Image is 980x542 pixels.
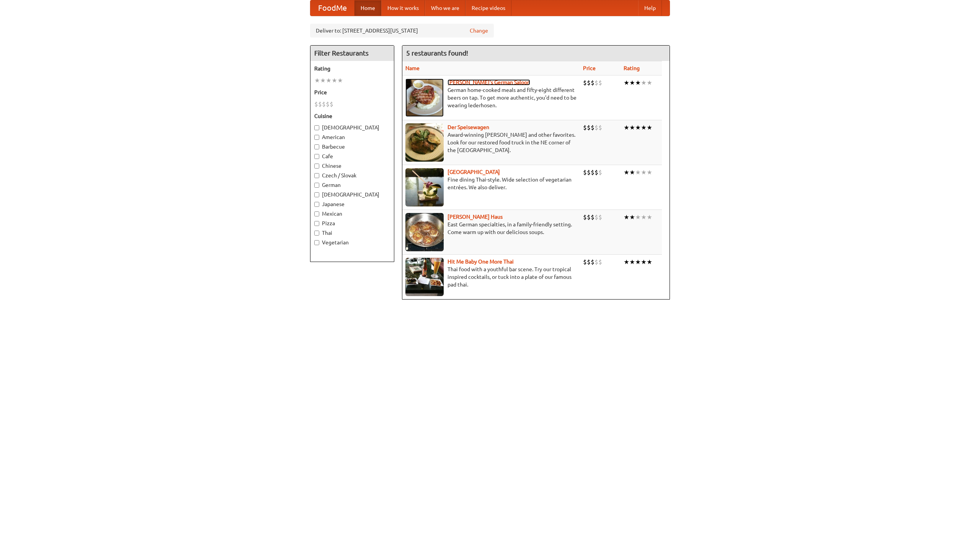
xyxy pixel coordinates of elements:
p: East German specialties, in a family-friendly setting. Come warm up with our delicious soups. [405,221,577,236]
b: Der Speisewagen [448,124,489,130]
label: Vegetarian [314,239,390,246]
img: esthers.jpg [405,79,444,117]
input: Cafe [314,154,319,159]
li: ★ [624,258,629,266]
b: [GEOGRAPHIC_DATA] [448,169,500,175]
img: satay.jpg [405,168,444,206]
input: Chinese [314,164,319,169]
p: Award-winning [PERSON_NAME] and other favorites. Look for our restored food truck in the NE corne... [405,131,577,154]
input: Pizza [314,221,319,226]
a: Home [354,0,381,16]
li: ★ [332,76,337,85]
label: Cafe [314,152,390,160]
ng-pluralize: 5 restaurants found! [406,49,468,57]
input: German [314,183,319,188]
li: ★ [641,213,647,221]
input: Vegetarian [314,240,319,245]
input: Thai [314,231,319,236]
li: $ [598,168,602,177]
li: ★ [629,123,635,132]
li: ★ [635,79,641,87]
div: Deliver to: [STREET_ADDRESS][US_STATE] [310,24,494,38]
li: ★ [320,76,326,85]
li: ★ [624,79,629,87]
a: [PERSON_NAME]'s German Saloon [448,79,530,85]
li: $ [598,123,602,132]
label: German [314,181,390,189]
li: ★ [641,258,647,266]
li: $ [595,213,598,221]
input: Mexican [314,211,319,216]
a: Change [470,27,488,34]
h5: Rating [314,65,390,72]
li: ★ [641,79,647,87]
h5: Cuisine [314,112,390,120]
li: ★ [635,213,641,221]
label: Japanese [314,200,390,208]
img: kohlhaus.jpg [405,213,444,251]
label: Pizza [314,219,390,227]
input: American [314,135,319,140]
li: ★ [624,168,629,177]
li: $ [583,258,587,266]
li: ★ [337,76,343,85]
li: $ [595,123,598,132]
li: ★ [629,168,635,177]
li: ★ [635,258,641,266]
a: Recipe videos [465,0,511,16]
li: $ [587,213,591,221]
li: $ [591,213,595,221]
li: $ [591,258,595,266]
label: [DEMOGRAPHIC_DATA] [314,191,390,198]
li: $ [595,168,598,177]
input: [DEMOGRAPHIC_DATA] [314,192,319,197]
input: Japanese [314,202,319,207]
li: $ [598,79,602,87]
li: $ [587,258,591,266]
li: $ [595,79,598,87]
li: $ [583,79,587,87]
li: $ [583,123,587,132]
img: babythai.jpg [405,258,444,296]
label: Barbecue [314,143,390,151]
li: ★ [647,258,652,266]
input: Czech / Slovak [314,173,319,178]
li: $ [598,258,602,266]
li: ★ [647,168,652,177]
a: [PERSON_NAME] Haus [448,214,503,220]
li: ★ [647,123,652,132]
p: Fine dining Thai-style. Wide selection of vegetarian entrées. We also deliver. [405,176,577,191]
li: $ [587,79,591,87]
li: ★ [647,213,652,221]
h4: Filter Restaurants [310,46,394,61]
a: Who we are [425,0,465,16]
a: Rating [624,65,640,71]
li: ★ [326,76,332,85]
li: $ [591,123,595,132]
label: Mexican [314,210,390,218]
li: $ [583,213,587,221]
li: $ [591,168,595,177]
li: ★ [641,168,647,177]
li: ★ [647,79,652,87]
li: $ [326,100,330,108]
li: $ [583,168,587,177]
label: American [314,133,390,141]
a: Hit Me Baby One More Thai [448,259,514,265]
a: Name [405,65,420,71]
li: $ [595,258,598,266]
a: Help [638,0,662,16]
label: Thai [314,229,390,237]
a: Price [583,65,596,71]
li: $ [598,213,602,221]
label: Czech / Slovak [314,172,390,179]
li: ★ [629,258,635,266]
label: [DEMOGRAPHIC_DATA] [314,124,390,131]
img: speisewagen.jpg [405,123,444,162]
a: FoodMe [310,0,354,16]
li: $ [314,100,318,108]
li: $ [587,168,591,177]
p: German home-cooked meals and fifty-eight different beers on tap. To get more authentic, you'd nee... [405,86,577,109]
a: How it works [381,0,425,16]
